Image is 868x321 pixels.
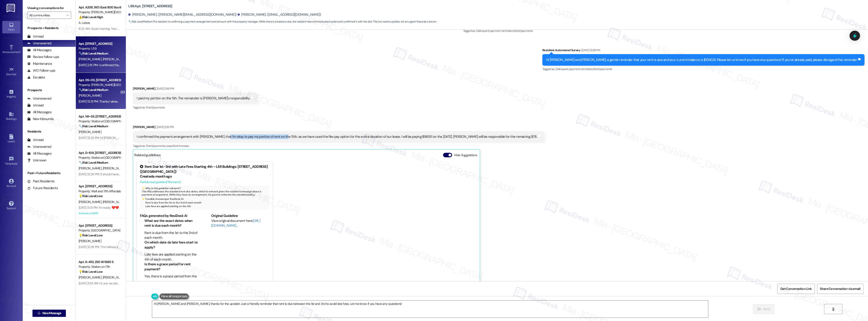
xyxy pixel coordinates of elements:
[32,310,66,317] button: New Message
[79,83,121,87] div: Property: [PERSON_NAME][GEOGRAPHIC_DATA] Townhomes
[137,96,250,101] div: I paid my portion on the 5th. The remainder is [PERSON_NAME]'s responsibility.
[27,48,52,53] div: All Messages
[820,286,861,291] span: Share Conversation via email
[142,197,268,201] div: ✨ Possible Answer s per ResiDesk AI:
[79,223,121,228] div: Apt. [STREET_ADDRESS]
[29,12,64,19] input: All communities
[137,134,537,139] div: I confirmed the payment arrangement with [PERSON_NAME], that I'm okay to pay my portion of rent o...
[79,166,103,170] span: [PERSON_NAME]
[79,124,108,128] strong: 🔧 Risk Level: Medium
[2,133,20,145] a: Leads
[133,143,544,149] div: Tagged as:
[17,161,18,165] span: •
[103,200,125,204] span: [PERSON_NAME]
[133,104,257,111] div: Tagged as:
[140,180,269,185] div: Portfolio level guideline ( 73 % match)
[7,4,16,12] img: ResiDesk Logo
[79,63,467,67] div: [DATE] 2:15 PM: I confirmed the payment arrangement with [PERSON_NAME], that I'm okay to pay my p...
[144,231,198,240] li: Rent is due from the 1st to the 3rd of each month.
[79,270,103,274] strong: 💡 Risk Level: Low
[134,153,161,159] div: Related guidelines
[79,206,119,210] div: [DATE] 5:13 PM: I'm ready ❤️❤️
[144,262,198,272] li: Is there a grace period for rent payment?
[79,150,121,155] div: Apt. D~108, [STREET_ADDRESS]
[753,304,775,314] button: Send
[79,275,103,279] span: [PERSON_NAME]
[763,307,770,311] span: Send
[780,286,812,291] span: Get Conversation Link
[146,144,165,148] span: Rent/payments ,
[23,129,76,134] div: Residents
[79,15,103,19] strong: ⚠️ Risk Level: High
[2,200,20,212] a: Support
[27,41,51,46] div: Unanswered
[79,172,143,176] div: [DATE] 12:29 PM: It should have gone through now
[546,58,857,62] div: Hi [PERSON_NAME] and [PERSON_NAME], a gentle reminder that your rent is due and your current bala...
[103,166,125,170] span: [PERSON_NAME]
[42,311,61,316] span: New Message
[78,211,121,216] div: Archived on [DATE]
[79,93,101,98] span: [PERSON_NAME]
[79,5,121,10] div: Apt. A208, 160 I East 800 South
[133,125,544,131] div: [PERSON_NAME]
[79,155,121,160] div: Property: Station at [GEOGRAPHIC_DATA][PERSON_NAME]
[144,252,198,262] li: Late fees are applied starting on the 4th of each month.
[27,5,71,12] label: Viewing conversations for
[593,67,612,71] span: Rent/payments
[79,99,130,103] div: [DATE] 12:31 PM: Thanks I already paid it
[103,57,125,61] span: [PERSON_NAME]
[27,151,52,156] div: All Messages
[79,27,488,31] div: 10:12 AM: Good morning. Yes I have made a payment [DATE]. I am working with the manager here to s...
[831,307,835,311] i: 
[144,240,198,250] li: On which date do late fees start to apply?
[140,164,269,174] div: Rent Due 1st–3rd with Late Fees Starting 4th – L59 Buildings: [STREET_ADDRESS] ([GEOGRAPHIC_DATA])
[27,179,55,184] div: Past Residents
[27,34,44,39] div: Unread
[27,68,55,73] div: WO Follow-ups
[128,4,172,9] b: L59: Apt. [STREET_ADDRESS]
[66,13,69,17] i: 
[165,144,173,148] span: Lease ,
[463,28,865,34] div: Tagged as:
[79,21,90,25] span: A. Lobos
[144,274,198,284] li: Yes, there is a grace period from the 1st to the 3rd of each month.
[556,67,593,71] span: Delinquent payment reminders ,
[777,284,815,294] button: Get Conversation Link
[2,155,20,167] a: Templates •
[27,158,47,163] div: Unknown
[79,194,103,198] strong: 💡 Risk Level: Low
[37,311,41,315] i: 
[27,75,45,80] div: Escalate
[27,138,44,142] div: Unread
[156,86,174,91] div: [DATE] 1:56 PM
[211,218,260,228] a: [URL][DOMAIN_NAME]…
[2,88,20,100] a: Insights •
[79,114,121,119] div: Apt. 141~59, [STREET_ADDRESS]
[2,21,20,33] a: Inbox
[128,12,236,17] div: [PERSON_NAME]. ([PERSON_NAME][EMAIL_ADDRESS][DOMAIN_NAME])
[128,20,152,23] strong: 🔧 Risk Level: Medium
[79,41,121,46] div: Apt. [STREET_ADDRESS]
[79,264,121,269] div: Property: Station on 17th
[140,174,269,179] div: Created a month ago
[211,213,238,218] b: Original Guideline
[238,12,321,17] div: [PERSON_NAME]. ([EMAIL_ADDRESS][DOMAIN_NAME])
[140,186,269,209] div: This FAQ addresses the standard rent due dates, which is relevant given the resident's message ab...
[817,284,863,294] button: Share Conversation via email
[133,86,257,93] div: [PERSON_NAME]
[79,281,279,285] div: [DATE] 11:33 AM: Hi, are we able to limit the amount of mass texts we get? We'd no longer like to...
[79,119,121,124] div: Property: Station at [GEOGRAPHIC_DATA][PERSON_NAME]
[79,228,121,233] div: Property: [GEOGRAPHIC_DATA]
[79,10,121,15] div: Property: [PERSON_NAME][GEOGRAPHIC_DATA]
[79,200,103,204] span: [PERSON_NAME]
[103,275,125,279] span: [PERSON_NAME]
[2,110,20,123] a: Buildings
[145,205,268,208] li: Late fees are applied starting on the 4th
[27,110,52,115] div: All Messages
[79,189,121,194] div: Property: Wall and 17th Affordable
[79,160,108,165] strong: 🔧 Risk Level: Medium
[211,218,270,228] div: View original document here
[79,88,108,92] strong: 🔧 Risk Level: Medium
[27,55,59,59] div: Review follow-ups
[79,260,121,264] div: Apt. K~410, 250 W 1680 S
